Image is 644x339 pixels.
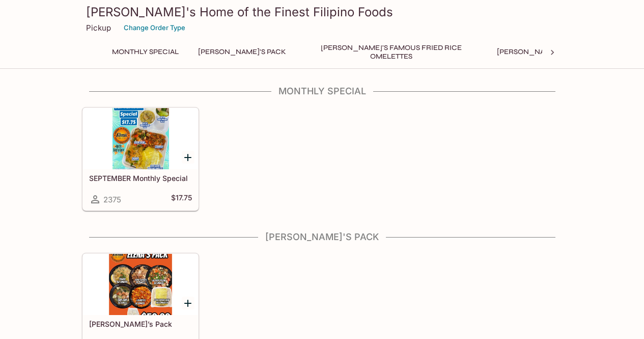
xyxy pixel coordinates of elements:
[83,254,198,315] div: Elena’s Pack
[82,231,563,243] h4: [PERSON_NAME]'s Pack
[89,174,192,182] h5: SEPTEMBER Monthly Special
[119,20,190,36] button: Change Order Type
[86,4,558,20] h3: [PERSON_NAME]'s Home of the Finest Filipino Foods
[82,86,563,97] h4: Monthly Special
[103,195,121,204] span: 2375
[192,45,292,59] button: [PERSON_NAME]'s Pack
[491,45,621,59] button: [PERSON_NAME]'s Mixed Plates
[182,151,194,164] button: Add SEPTEMBER Monthly Special
[83,108,198,169] div: SEPTEMBER Monthly Special
[106,45,184,59] button: Monthly Special
[86,23,111,33] p: Pickup
[89,320,192,328] h5: [PERSON_NAME]’s Pack
[182,297,194,309] button: Add Elena’s Pack
[300,45,483,59] button: [PERSON_NAME]'s Famous Fried Rice Omelettes
[82,108,199,211] a: SEPTEMBER Monthly Special2375$17.75
[171,193,192,205] h5: $17.75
